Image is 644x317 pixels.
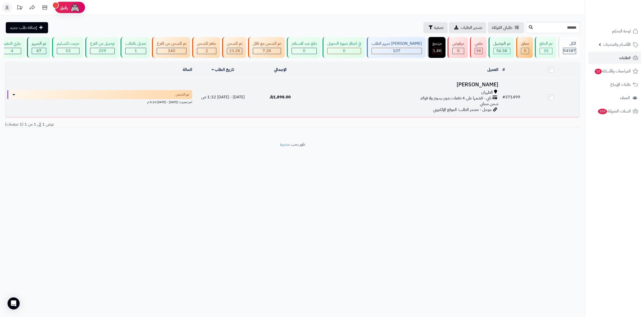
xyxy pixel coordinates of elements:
[197,48,216,54] div: 2
[343,48,345,54] span: 0
[588,25,641,37] a: لوحة التحكم
[372,48,422,54] div: 107
[612,28,631,35] span: لوحة التحكم
[521,41,529,47] div: معلق
[168,48,175,54] span: 340
[457,48,460,54] span: 0
[540,48,552,54] div: 35
[3,48,21,54] div: 4
[610,81,631,88] span: طلبات الإرجاع
[327,41,361,47] div: في انتظار صورة التحويل
[321,37,366,58] a: في انتظار صورة التحويل 0
[594,68,602,74] span: 15
[51,37,84,58] a: خرجت للتسليم 53
[588,92,641,104] a: العملاء
[475,41,483,47] div: ملغي
[598,108,607,114] span: 359
[423,22,448,33] button: تصفية
[433,48,441,54] div: 1807
[227,48,242,54] div: 23192
[10,25,37,31] span: إضافة طلب جديد
[588,52,641,64] a: الطلبات
[212,67,234,73] a: تاريخ الطلب
[433,48,441,54] span: 1.8K
[496,48,507,54] span: 56.5K
[292,48,316,54] div: 0
[201,94,245,100] span: [DATE] - [DATE] 1:32 ص
[588,105,641,117] a: السلات المتروكة359
[1,122,293,127] div: عرض 1 إلى 1 من 1 (1 صفحات)
[60,5,68,11] span: رفيق
[433,107,492,113] span: جوجل - مصدر الطلب: الموقع الإلكتروني
[481,90,493,95] span: الظهران
[588,65,641,77] a: المراجعات والأسئلة15
[557,37,581,58] a: الكل94587
[494,48,510,54] div: 56533
[588,78,641,91] a: طلبات الإرجاع
[157,41,186,47] div: تم الشحن من الفرع
[372,41,422,47] div: [PERSON_NAME] تجهيز الطلب
[253,41,281,47] div: تم الشحن مع ناقل
[274,67,287,73] a: الإجمالي
[280,141,289,147] a: متجرة
[420,95,491,101] span: تابي - قسّمها على 4 دفعات بدون رسوم ولا فوائد
[303,48,305,54] span: 0
[227,41,242,47] div: تم الشحن
[70,3,80,13] img: ai-face.png
[493,41,510,47] div: تم التوصيل
[432,41,442,47] div: مرتجع
[32,48,46,54] div: 67
[66,48,71,54] span: 53
[488,37,515,58] a: تم التوصيل 56.5K
[461,25,482,31] span: تصدير الطلبات
[502,67,505,73] a: #
[84,37,119,58] a: توصيل من الفرع 259
[534,37,557,58] a: تم الدفع 35
[125,41,146,47] div: تعديل بالطلب
[57,41,79,47] div: خرجت للتسليم
[292,41,317,47] div: دفع عند الاستلام
[183,67,192,73] a: الحالة
[453,48,464,54] div: 0
[99,48,106,54] span: 259
[597,108,631,115] span: السلات المتروكة
[229,48,240,54] span: 23.2K
[452,41,464,47] div: مرفوض
[488,22,524,33] a: طلباتي المُوكلة
[393,48,400,54] span: 107
[563,41,576,47] div: الكل
[206,48,208,54] span: 2
[90,48,114,54] div: 259
[502,94,520,100] a: #371499
[515,37,534,58] a: معلق 0
[3,41,21,47] div: جاري التنفيذ
[26,37,51,58] a: تم التجهيز 67
[594,68,631,75] span: المراجعات والأسئلة
[13,3,26,14] a: تحديثات المنصة
[270,94,291,100] span: 1,898.00
[247,37,286,58] a: تم الشحن مع ناقل 7.2K
[475,48,482,54] div: 4964
[544,48,549,54] span: 35
[191,37,221,58] a: جاهز للشحن 2
[603,41,631,48] span: الأقسام والمنتجات
[135,48,137,54] span: 1
[6,22,48,33] a: إضافة طلب جديد
[610,10,639,21] img: logo-2.png
[502,94,505,100] span: #
[11,48,13,54] span: 4
[620,94,630,101] span: العملاء
[126,48,146,54] div: 1
[151,37,191,58] a: تم الشحن من الفرع 340
[57,48,79,54] div: 53
[90,41,115,47] div: توصيل من الفرع
[480,101,498,107] span: شحن مجاني
[328,48,361,54] div: 0
[119,37,151,58] a: تعديل بالطلب 1
[176,92,189,97] span: تم الشحن
[7,99,192,104] div: اخر تحديث: [DATE] - [DATE] 5:19 م
[157,48,186,54] div: 340
[427,37,447,58] a: مرتجع 1.8K
[449,22,486,33] a: تصدير الطلبات
[487,67,498,73] a: العميل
